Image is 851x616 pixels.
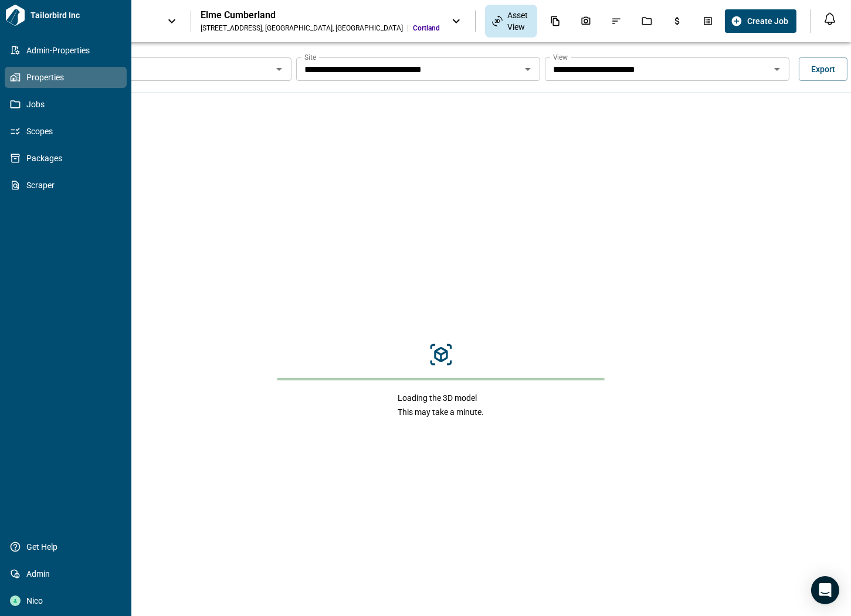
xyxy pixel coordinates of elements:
a: Scopes [5,121,127,142]
span: This may take a minute. [398,406,484,418]
div: Elme Cumberland [201,9,440,21]
label: Site [304,52,316,62]
span: Admin [21,568,116,580]
span: Cortland [413,23,440,33]
span: Loading the 3D model [398,392,484,404]
span: Properties [21,72,116,83]
button: Export [799,57,847,81]
button: Open [520,61,536,77]
span: Nico [21,595,116,607]
div: Budgets [665,11,690,31]
label: View [553,52,568,62]
div: Open Intercom Messenger [811,576,839,604]
a: Admin-Properties [5,40,127,61]
div: Photos [574,11,598,31]
span: Create Job [747,15,788,27]
button: Open [271,61,287,77]
button: Open [769,61,785,77]
span: Scraper [21,179,116,191]
div: Asset View [485,5,537,38]
span: Admin-Properties [21,45,116,56]
span: Export [811,63,835,75]
a: Admin [5,563,127,584]
div: Issues & Info [604,11,629,31]
div: [STREET_ADDRESS] , [GEOGRAPHIC_DATA] , [GEOGRAPHIC_DATA] [201,23,403,33]
a: Packages [5,148,127,169]
span: Jobs [21,98,116,110]
button: Create Job [725,9,796,33]
a: Scraper [5,175,127,196]
span: Scopes [21,125,116,137]
span: Packages [21,152,116,164]
a: Properties [5,67,127,88]
span: Get Help [21,541,116,553]
a: Jobs [5,94,127,115]
span: Asset View [507,9,530,33]
div: Takeoff Center [696,11,720,31]
div: Documents [543,11,568,31]
div: Jobs [635,11,659,31]
span: Tailorbird Inc [26,9,127,21]
button: Open notification feed [821,9,839,28]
